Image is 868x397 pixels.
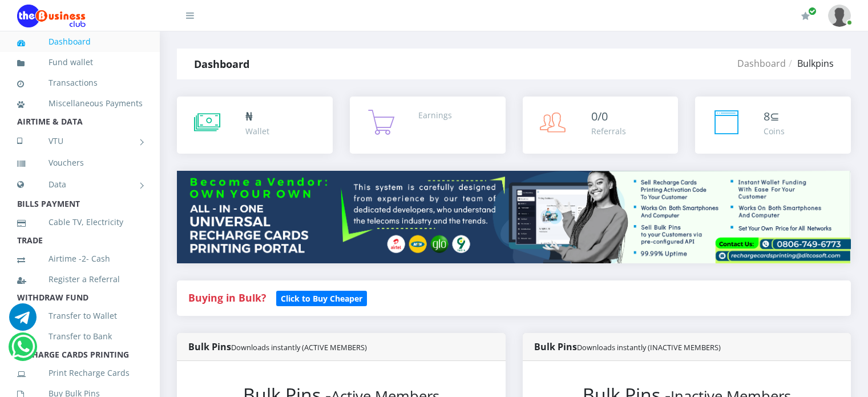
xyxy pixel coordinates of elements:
span: Renew/Upgrade Subscription [808,7,817,15]
img: Logo [17,5,86,27]
img: multitenant_rcp.png [177,171,851,263]
img: User [828,5,851,27]
li: Bulkpins [786,57,834,70]
div: ⊆ [764,108,785,125]
a: Transactions [17,70,143,96]
strong: Buying in Bulk? [188,291,266,304]
small: Downloads instantly (INACTIVE MEMBERS) [577,342,721,352]
i: Renew/Upgrade Subscription [801,11,810,21]
a: ₦ Wallet [177,97,333,154]
a: Miscellaneous Payments [17,90,143,117]
div: Wallet [245,125,269,137]
a: Airtime -2- Cash [17,246,143,272]
a: Cable TV, Electricity [17,209,143,235]
span: 8 [764,109,770,124]
div: Referrals [591,125,626,137]
a: Register a Referral [17,266,143,292]
strong: Bulk Pins [188,340,367,353]
a: Fund wallet [17,49,143,75]
a: Click to Buy Cheaper [276,291,367,304]
b: Click to Buy Cheaper [281,293,362,304]
div: Earnings [418,109,452,121]
a: Print Recharge Cards [17,360,143,386]
a: Dashboard [737,57,786,70]
small: Downloads instantly (ACTIVE MEMBERS) [231,342,367,352]
a: Transfer to Bank [17,323,143,350]
a: 0/0 Referrals [523,97,679,154]
a: Chat for support [9,312,37,331]
span: 0/0 [591,109,608,124]
a: Data [17,170,143,199]
a: Vouchers [17,150,143,176]
strong: Dashboard [194,57,249,71]
a: Dashboard [17,29,143,55]
div: ₦ [245,108,269,125]
a: Chat for support [11,342,35,360]
div: Coins [764,125,785,137]
a: Transfer to Wallet [17,303,143,329]
strong: Bulk Pins [534,340,721,353]
a: Earnings [350,97,506,154]
a: VTU [17,127,143,155]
